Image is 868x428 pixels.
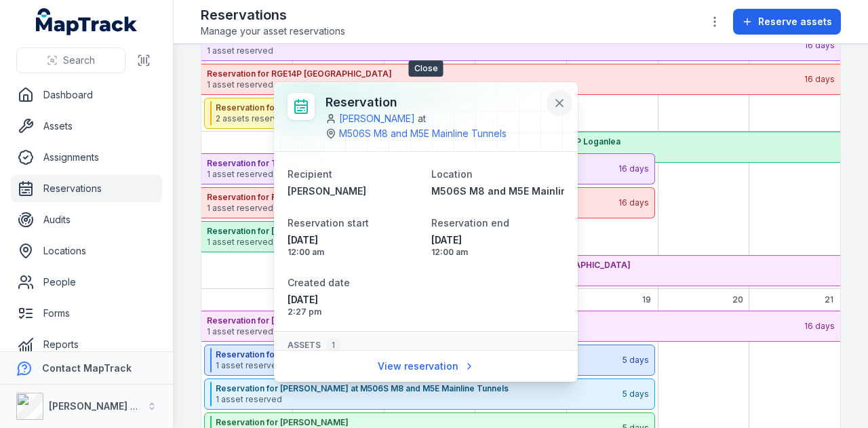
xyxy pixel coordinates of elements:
h2: Reservations [201,5,345,24]
span: Manage your asset reservations [201,24,345,38]
button: Reserve assets [733,9,841,35]
button: Search [16,47,125,73]
div: 1 [326,337,340,353]
button: Reservation for [PERSON_NAME] at M506S M8 and M5E Mainline Tunnels1 asset reserved5 days [204,378,655,410]
span: Close [409,60,443,77]
span: 1 asset reserved [216,360,621,371]
span: 20 [732,294,743,305]
a: Dashboard [11,81,162,109]
button: Reservation for [PERSON_NAME] at M506S M8 and M5E Mainline Tunnels1 asset reserved5 days [204,345,655,376]
span: 2:27 pm [288,307,420,317]
span: Created date [288,277,350,288]
span: 12:00 am [288,247,420,258]
span: 1 asset reserved [207,326,803,337]
span: 1 asset reserved [207,237,438,248]
strong: Reservation for [PERSON_NAME] at MDJV01P Loganlea [207,226,438,237]
a: Forms [11,300,162,327]
a: Assignments [11,144,162,171]
span: 12:00 am [431,247,564,258]
strong: Reservation for [PERSON_NAME] at CJG06A [GEOGRAPHIC_DATA] [216,102,347,113]
span: 1 asset reserved [207,45,803,56]
a: M506S M8 and M5E Mainline Tunnels [339,127,507,140]
span: M506S M8 and M5E Mainline Tunnels [431,185,614,197]
a: [PERSON_NAME] [339,112,415,125]
button: Reservation for [PERSON_NAME] at MDJV01P Loganlea1 asset reserved8 days [201,221,473,252]
button: Reservation for [PERSON_NAME] at [GEOGRAPHIC_DATA]1 asset reserved16 days [201,311,840,342]
a: MapTrack [36,8,138,35]
a: Assets [11,113,162,140]
a: Reports [11,331,162,358]
span: Location [431,168,473,180]
strong: Reservation for [PERSON_NAME] at [GEOGRAPHIC_DATA] [207,315,803,326]
span: Reserve assets [758,15,832,28]
button: Reservation for TRA63A Freemans Waterhole1 asset reserved16 days [201,153,655,184]
strong: Reservation for [PERSON_NAME] [216,417,621,428]
span: at [418,112,426,125]
span: [DATE] [288,293,420,307]
button: Reservation for RGE14P [GEOGRAPHIC_DATA]1 asset reserved16 days [201,64,840,95]
time: 19/09/2025, 12:00:00 am [431,233,564,258]
strong: Reservation for RGE14P [GEOGRAPHIC_DATA] [207,69,803,79]
button: Reservation for [PERSON_NAME] at CJG06A [GEOGRAPHIC_DATA]2 assets reserved2 days [204,98,381,129]
time: 27/08/2025, 2:27:20 pm [288,293,420,317]
span: Reservation start [288,217,369,229]
span: 1 asset reserved [207,79,803,90]
span: Recipient [288,168,332,180]
span: 1 asset reserved [216,394,621,405]
a: M506S M8 and M5E Mainline Tunnels [431,184,564,198]
button: Reservation for TRA63A Freemans Waterhole1 asset reserved16 days [201,30,840,61]
a: Audits [11,206,162,233]
span: Search [63,54,95,67]
strong: Contact MapTrack [42,362,132,374]
a: People [11,269,162,296]
strong: [PERSON_NAME] Group [49,400,160,412]
strong: Reservation for RGE14P [GEOGRAPHIC_DATA] [207,192,617,203]
strong: Reservation for TRA63A Freemans Waterhole [207,158,617,169]
time: 15/09/2025, 12:00:00 am [288,233,420,258]
a: Reservations [11,175,162,202]
span: 2 assets reserved [216,113,347,124]
span: 1 asset reserved [207,169,617,180]
span: 1 asset reserved [207,203,617,214]
span: 21 [825,294,833,305]
strong: Reservation for [PERSON_NAME] at M506S M8 and M5E Mainline Tunnels [216,383,621,394]
strong: Reservation for [PERSON_NAME] at M506S M8 and M5E Mainline Tunnels [216,349,621,360]
button: Reservation for RGE14P [GEOGRAPHIC_DATA]1 asset reserved16 days [201,187,655,218]
a: Locations [11,237,162,265]
span: [DATE] [431,233,564,247]
h3: Reservation [325,93,542,112]
a: View reservation [369,353,484,379]
span: [DATE] [288,233,420,247]
span: Assets [288,337,340,353]
a: [PERSON_NAME] [288,184,420,198]
span: Reservation end [431,217,509,229]
span: 19 [642,294,651,305]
